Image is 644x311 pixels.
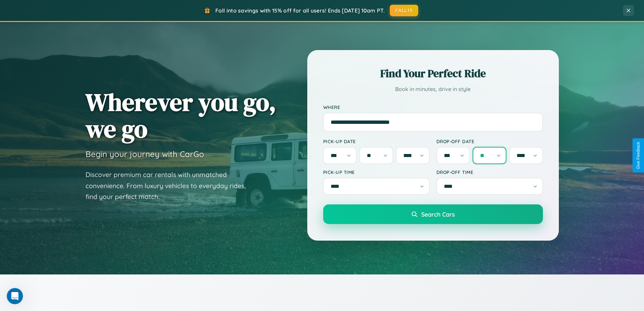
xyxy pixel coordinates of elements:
[323,204,543,224] button: Search Cars
[86,89,276,142] h1: Wherever you go, we go
[323,66,543,81] h2: Find Your Perfect Ride
[86,169,255,202] p: Discover premium car rentals with unmatched convenience. From luxury vehicles to everyday rides, ...
[7,288,23,304] iframe: Intercom live chat
[636,142,641,169] div: Give Feedback
[323,169,430,175] label: Pick-up Time
[421,210,455,218] span: Search Cars
[215,7,385,14] span: Fall into savings with 15% off for all users! Ends [DATE] 10am PT.
[436,169,543,175] label: Drop-off Time
[323,84,543,94] p: Book in minutes, drive in style
[323,138,430,144] label: Pick-up Date
[323,104,543,110] label: Where
[390,5,418,16] button: FALL15
[436,138,543,144] label: Drop-off Date
[86,149,204,159] h3: Begin your journey with CarGo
